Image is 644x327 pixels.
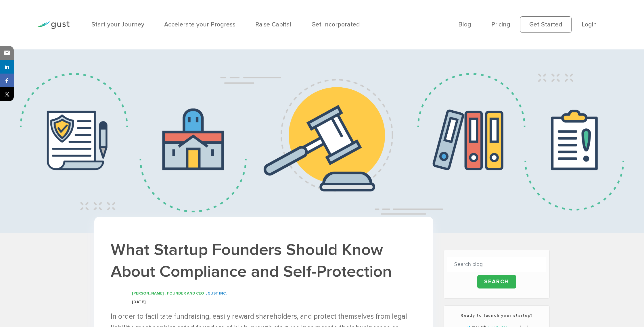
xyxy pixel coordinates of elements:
[91,21,144,28] a: Start your Journey
[132,300,146,304] span: [DATE]
[311,21,360,28] a: Get Incorporated
[491,21,510,28] a: Pricing
[255,21,292,28] a: Raise Capital
[37,21,70,29] img: Gust Logo
[165,291,204,296] span: , Founder and CEO
[582,21,597,28] a: Login
[477,275,516,289] input: Search
[447,312,546,318] h3: Ready to launch your startup?
[111,239,417,282] h1: What Startup Founders Should Know About Compliance and Self-Protection
[206,291,227,296] span: , GUST INC.
[520,16,572,33] a: Get Started
[164,21,235,28] a: Accelerate your Progress
[132,291,164,296] span: [PERSON_NAME]
[447,257,546,272] input: Search blog
[458,21,471,28] a: Blog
